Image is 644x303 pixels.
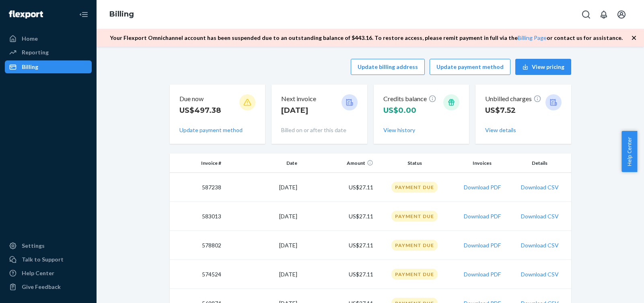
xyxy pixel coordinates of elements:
div: Home [22,35,38,43]
p: US$7.52 [485,105,541,116]
p: Billed on or after this date [281,126,358,134]
div: Reporting [22,48,49,56]
button: Open account menu [613,6,630,23]
th: Status [377,154,453,173]
button: Give Feedback [5,280,92,293]
a: Home [5,32,92,45]
button: Download PDF [464,270,501,278]
button: Download PDF [464,183,501,191]
button: Close Navigation [76,6,92,23]
td: [DATE] [224,231,300,260]
p: Next invoice [281,94,316,104]
td: 583013 [170,202,225,231]
div: Give Feedback [22,283,61,291]
div: Help Center [22,269,54,277]
p: Unbilled charges [485,94,541,104]
a: Billing Page [518,34,547,41]
p: [DATE] [281,105,316,116]
div: Payment Due [391,269,438,280]
td: [DATE] [224,260,300,289]
div: Payment Due [391,211,438,222]
th: Amount [300,154,377,173]
div: Payment Due [391,240,438,251]
button: Help Center [621,131,637,172]
button: Update payment method [430,59,510,75]
td: US$27.11 [300,231,377,260]
button: Update payment method [179,126,243,134]
button: Download PDF [464,212,501,220]
button: Download PDF [464,241,501,249]
a: Settings [5,239,92,252]
div: Talk to Support [22,255,64,264]
td: 574524 [170,260,225,289]
a: Reporting [5,46,92,59]
button: Download CSV [521,270,559,278]
td: US$27.11 [300,202,377,231]
a: Talk to Support [5,253,92,266]
button: Download CSV [521,183,559,191]
td: [DATE] [224,202,300,231]
span: US$0.00 [383,106,416,115]
button: Open notifications [596,6,612,23]
td: US$27.11 [300,173,377,202]
td: 578802 [170,231,225,260]
td: [DATE] [224,173,300,202]
th: Invoice # [170,154,225,173]
th: Details [512,154,571,173]
div: Payment Due [391,182,438,193]
p: Credits balance [383,94,436,104]
div: Billing [22,63,38,71]
ol: breadcrumbs [103,3,140,26]
a: Help Center [5,267,92,280]
button: View history [383,126,415,134]
td: 587238 [170,173,225,202]
button: Download CSV [521,212,559,220]
p: Due now [179,94,221,104]
a: Billing [5,60,92,73]
th: Date [224,154,300,173]
a: Billing [109,10,134,19]
img: Flexport logo [9,10,43,19]
button: Open Search Box [578,6,594,23]
div: Settings [22,242,45,250]
button: View pricing [515,59,571,75]
p: Your Flexport Omnichannel account has been suspended due to an outstanding balance of $ 443.16 . ... [110,34,623,42]
th: Invoices [453,154,512,173]
button: View details [485,126,516,134]
button: Download CSV [521,241,559,249]
td: US$27.11 [300,260,377,289]
p: US$497.38 [179,105,221,116]
button: Update billing address [351,59,425,75]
